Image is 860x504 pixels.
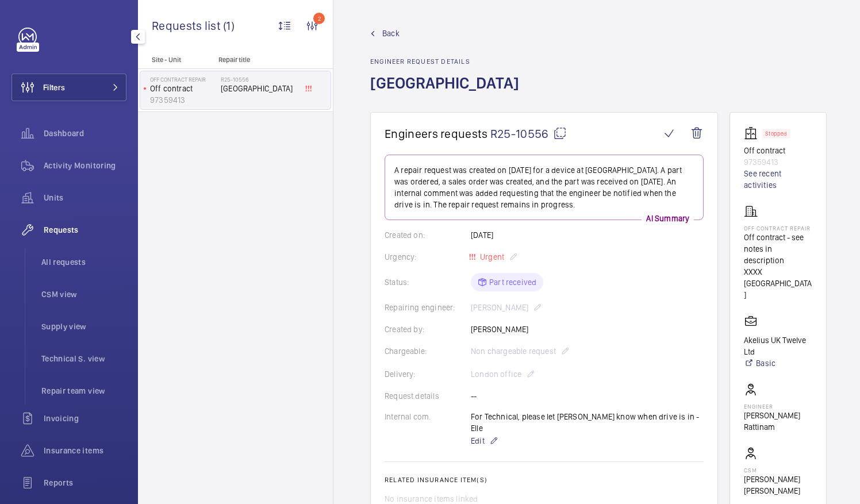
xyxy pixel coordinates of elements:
p: Off Contract Repair [150,76,216,83]
span: All requests [41,256,126,268]
a: See recent activities [744,168,812,191]
h2: Related insurance item(s) [385,476,704,484]
span: Invoicing [44,413,126,424]
p: A repair request was created on [DATE] for a device at [GEOGRAPHIC_DATA]. A part was ordered, a s... [394,164,694,210]
span: Activity Monitoring [44,160,126,171]
p: [PERSON_NAME] [PERSON_NAME] [744,474,812,497]
span: Supply view [41,321,126,332]
span: R25-10556 [490,126,567,141]
span: Edit [471,435,485,447]
p: 97359413 [744,156,812,168]
p: Off contract [744,145,812,156]
p: Site - Unit [138,56,214,64]
h1: [GEOGRAPHIC_DATA] [370,72,526,112]
span: Insurance items [44,445,126,456]
span: [GEOGRAPHIC_DATA] [221,83,297,94]
img: elevator.svg [744,126,762,140]
p: 97359413 [150,94,216,106]
p: Engineer [744,403,812,410]
span: Technical S. view [41,353,126,364]
span: Filters [43,82,65,93]
button: Filters [11,74,126,101]
p: Off Contract Repair [744,225,812,232]
span: Back [382,28,400,39]
p: XXXX [GEOGRAPHIC_DATA] [744,266,812,301]
span: Dashboard [44,128,126,139]
span: Units [44,192,126,203]
span: Engineers requests [385,126,488,141]
h2: Engineer request details [370,57,526,66]
p: CSM [744,467,812,474]
a: Basic [744,357,812,369]
span: Requests list [152,18,223,33]
p: Off contract [150,83,216,94]
h2: R25-10556 [221,76,297,83]
p: [PERSON_NAME] Rattinam [744,410,812,433]
span: Repair team view [41,385,126,397]
span: CSM view [41,288,126,300]
span: Reports [44,477,126,488]
p: Repair title [218,56,294,64]
p: Off contract - see notes in description [744,232,812,266]
p: AI Summary [642,213,694,224]
p: Stopped [765,132,787,136]
span: Requests [44,224,126,236]
p: Akelius UK Twelve Ltd [744,334,812,357]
